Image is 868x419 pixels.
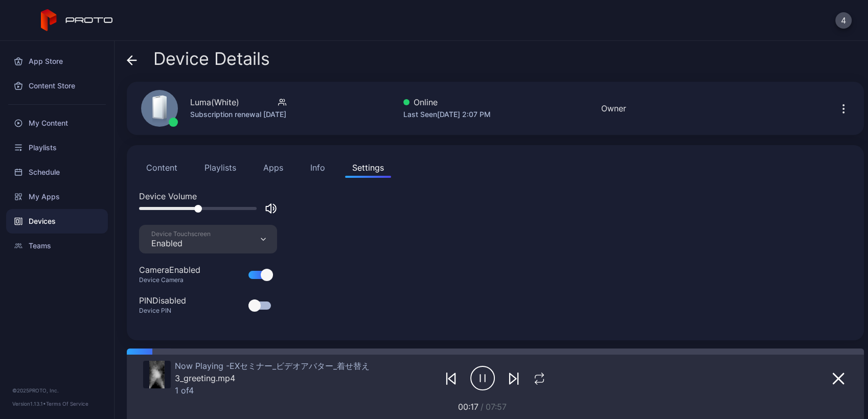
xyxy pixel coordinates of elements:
[151,238,211,248] div: Enabled
[6,184,108,209] a: My Apps
[352,161,384,174] div: Settings
[139,276,213,284] div: Device Camera
[256,157,290,178] button: Apps
[12,386,102,394] div: © 2025 PROTO, Inc.
[6,49,108,74] a: App Store
[190,96,239,108] div: Luma(White)
[175,361,370,371] div: Now Playing
[486,402,507,412] span: 07:57
[139,190,852,202] div: Device Volume
[153,49,270,68] span: Device Details
[303,157,332,178] button: Info
[139,294,186,307] div: PIN Disabled
[139,264,200,276] div: Camera Enabled
[190,108,286,121] div: Subscription renewal [DATE]
[6,74,108,98] a: Content Store
[458,402,478,412] span: 00:17
[175,385,370,395] div: 1 of 4
[6,135,108,160] a: Playlists
[12,401,46,407] span: Version 1.13.1 •
[6,234,108,258] a: Teams
[197,157,243,178] button: Playlists
[139,157,185,178] button: Content
[6,160,108,184] a: Schedule
[151,230,211,238] div: Device Touchscreen
[403,96,491,108] div: Online
[226,361,370,371] span: EXセミナー_ビデオアバター_着せ替え
[139,307,198,315] div: Device PIN
[46,401,88,407] a: Terms Of Service
[481,402,484,412] span: /
[6,209,108,234] a: Devices
[835,12,852,29] button: 4
[601,102,626,114] div: Owner
[6,111,108,135] a: My Content
[310,161,325,174] div: Info
[345,157,391,178] button: Settings
[139,225,277,253] button: Device TouchscreenEnabled
[403,108,491,121] div: Last Seen [DATE] 2:07 PM
[175,373,370,383] div: 3_greeting.mp4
